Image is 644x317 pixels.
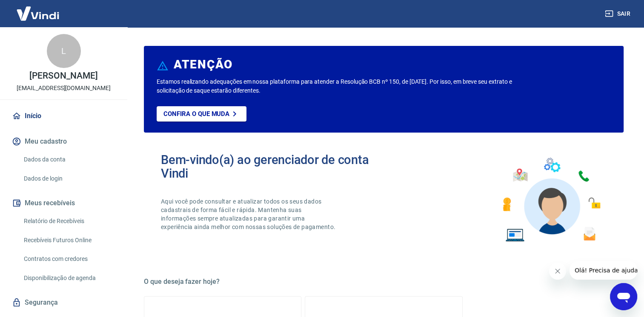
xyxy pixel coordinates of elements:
a: Confira o que muda [157,106,246,122]
div: L [47,34,81,68]
h6: ATENÇÃO [174,60,233,69]
img: Imagem de um avatar masculino com diversos icones exemplificando as funcionalidades do gerenciado... [495,153,607,247]
iframe: Botão para abrir a janela de mensagens [610,283,637,310]
button: Sair [603,6,634,22]
p: Confira o que muda [163,110,229,118]
p: Aqui você pode consultar e atualizar todos os seus dados cadastrais de forma fácil e rápida. Mant... [161,197,337,231]
iframe: Fechar mensagem [549,263,566,280]
span: Olá! Precisa de ajuda? [5,6,72,13]
h2: Bem-vindo(a) ao gerenciador de conta Vindi [161,153,384,180]
p: [PERSON_NAME] [29,71,97,80]
a: Dados de login [20,170,117,187]
a: Recebíveis Futuros Online [20,232,117,249]
button: Meus recebíveis [10,194,117,212]
h5: O que deseja fazer hoje? [144,277,624,286]
p: [EMAIL_ADDRESS][DOMAIN_NAME] [17,84,111,93]
img: Vindi [10,0,66,26]
a: Disponibilização de agenda [20,269,117,287]
a: Segurança [10,293,117,312]
a: Contratos com credores [20,250,117,268]
a: Dados da conta [20,151,117,168]
button: Meu cadastro [10,132,117,151]
a: Início [10,107,117,125]
iframe: Mensagem da empresa [570,261,637,280]
p: Estamos realizando adequações em nossa plataforma para atender a Resolução BCB nº 150, de [DATE].... [157,77,520,95]
a: Relatório de Recebíveis [20,212,117,230]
